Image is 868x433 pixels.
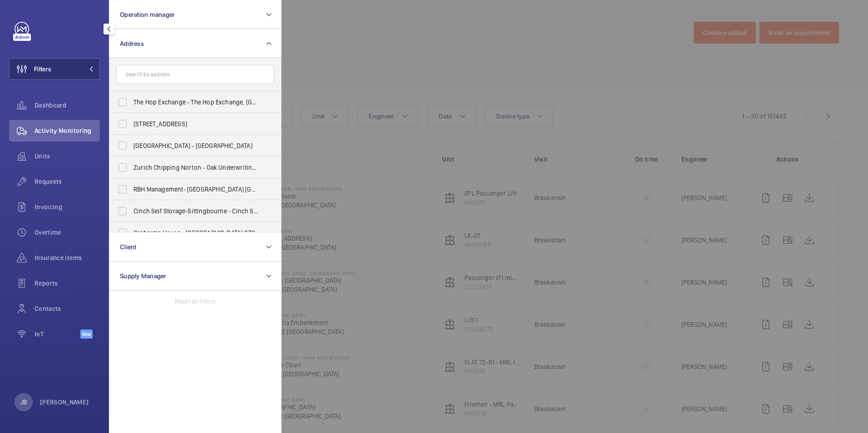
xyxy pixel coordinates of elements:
[35,152,100,161] span: Units
[40,398,89,407] p: [PERSON_NAME]
[35,177,100,186] span: Requests
[35,101,100,110] span: Dashboard
[35,126,100,135] span: Activity Monitoring
[20,398,27,407] p: JB
[35,202,100,212] span: Invoicing
[35,253,100,262] span: Insurance items
[9,58,100,80] button: Filters
[35,304,100,313] span: Contacts
[35,279,100,288] span: Reports
[35,330,80,339] span: IoT
[34,64,51,74] span: Filters
[35,228,100,237] span: Overtime
[80,330,93,339] span: Beta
